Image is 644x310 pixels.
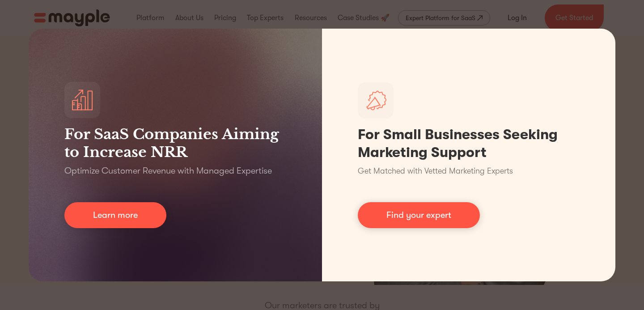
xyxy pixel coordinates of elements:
[64,165,272,177] p: Optimize Customer Revenue with Managed Expertise
[358,126,580,161] h1: For Small Businesses Seeking Marketing Support
[64,125,286,161] h3: For SaaS Companies Aiming to Increase NRR
[358,165,513,177] p: Get Matched with Vetted Marketing Experts
[358,202,480,228] a: Find your expert
[64,202,166,228] a: Learn more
